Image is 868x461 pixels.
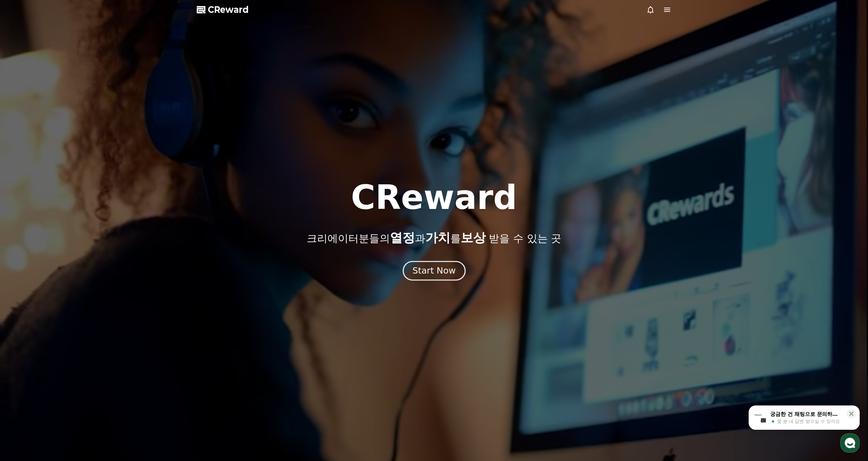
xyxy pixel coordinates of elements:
span: CReward [208,4,249,15]
button: Start Now [402,261,465,281]
span: 설정 [107,230,116,236]
a: 대화 [46,220,90,237]
a: Start Now [404,268,464,275]
span: 보상 [461,230,486,245]
span: 홈 [22,230,26,236]
h1: CReward [351,181,517,214]
p: 크리에이터분들의 과 를 받을 수 있는 곳 [307,231,561,245]
a: 설정 [90,220,133,237]
span: 가치 [425,230,450,245]
div: Start Now [412,265,456,277]
span: 열정 [390,230,415,245]
a: CReward [197,4,249,15]
span: 대화 [63,231,72,236]
a: 홈 [2,220,46,237]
